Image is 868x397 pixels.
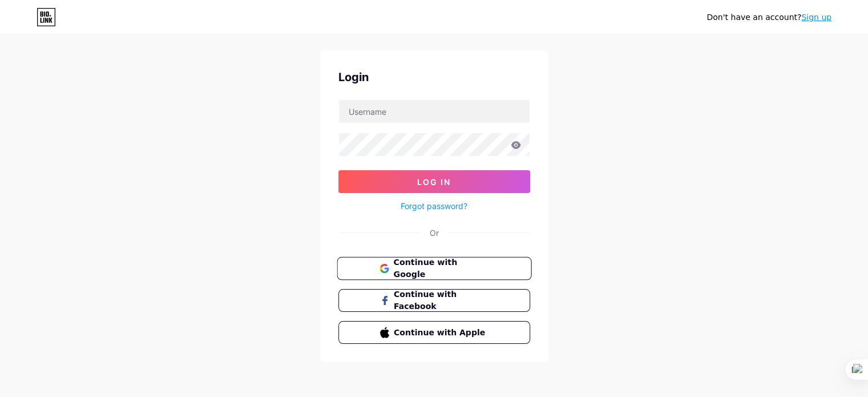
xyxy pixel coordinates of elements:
[338,257,530,280] a: Continue with Google
[430,227,439,239] div: Or
[339,100,530,123] input: Username
[706,11,831,23] div: Don't have an account?
[338,289,530,312] button: Continue with Facebook
[393,256,488,281] span: Continue with Google
[394,327,488,339] span: Continue with Apple
[417,177,451,187] span: Log In
[394,288,488,312] span: Continue with Facebook
[401,200,467,212] a: Forgot password?
[338,69,530,86] div: Login
[338,170,530,193] button: Log In
[338,321,530,344] button: Continue with Apple
[337,257,531,280] button: Continue with Google
[801,13,831,22] a: Sign up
